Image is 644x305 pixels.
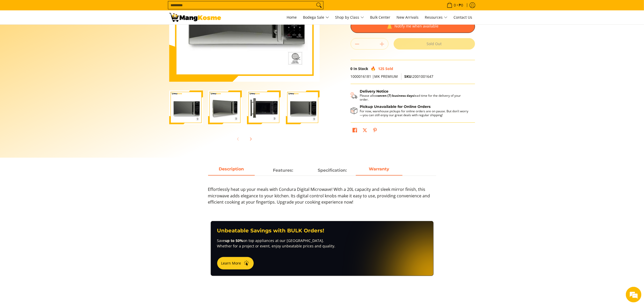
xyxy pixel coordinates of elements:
[3,142,99,160] textarea: Type your message and hit 'Enter'
[354,66,369,71] span: In Stock
[287,15,297,20] span: Home
[371,127,379,135] a: Pin on Pinterest
[284,10,300,24] a: Home
[30,65,72,118] span: We're online!
[217,238,427,249] p: Save on top appliances at our [GEOGRAPHIC_DATA]. Whether for a project or event, enjoy unbeatable...
[405,74,413,79] span: SKU:
[169,91,203,124] img: 20-liter-digital-microwave-oven-silver-full-front-view-mang-kosme
[445,2,465,8] span: •
[217,257,254,269] button: Learn More
[394,10,421,24] a: New Arrivals
[303,14,329,21] span: Bodega Sale
[405,74,434,79] span: 2001001647
[351,127,358,135] a: Share on Facebook
[273,168,293,173] strong: Features:
[226,10,475,24] nav: Main Menu
[211,221,434,276] a: Unbeatable Savings with BULK Orders! Saveup to 50%on top appliances at our [GEOGRAPHIC_DATA]. Whe...
[360,104,431,109] strong: Pickup Unavailable for Online Orders
[169,13,221,22] img: Checkout the 20L Condura Digital Microwave Oven (Premium) l Mang Kosme
[369,167,389,171] strong: Warranty
[370,15,391,20] span: Bulk Center
[301,10,332,24] a: Bodega Sale
[247,91,281,124] img: Condura 20L Digital Microwave Oven, Silver (Premium)-3
[333,10,367,24] a: Shop by Class
[27,29,87,36] div: Chat with us now
[315,1,323,9] button: Search
[458,3,464,7] span: ₱0
[335,14,364,21] span: Shop by Class
[217,227,427,234] h3: Unbeatable Savings with BULK Orders!
[225,238,243,243] strong: up to 50%
[422,10,450,24] a: Resources
[451,10,475,24] a: Contact Us
[360,89,389,94] strong: Delivery Notice
[378,66,385,71] span: 125
[453,3,457,7] span: 0
[386,66,393,71] span: Sold
[318,168,347,173] strong: Specification:
[360,109,470,117] p: For now, warehouse pickups for online orders are on pause. But don’t worry—you can still enjoy ou...
[85,3,97,15] div: Minimize live chat window
[208,91,242,124] img: Condura 20L Digital Microwave Oven, Silver (Premium)-2
[425,14,448,21] span: Resources
[351,89,470,102] button: Shipping & Delivery
[208,166,255,176] a: Description
[356,166,402,176] a: Description 3
[260,166,307,176] a: Description 1
[208,166,255,175] span: Description
[360,94,470,101] p: Please allow lead time for the delivery of your order.
[368,10,393,24] a: Bulk Center
[286,91,320,124] img: Condura 20L Digital Microwave Oven, Silver (Premium)-4
[361,127,369,135] a: Post on X
[397,15,419,20] span: New Arrivals
[245,133,256,145] button: Next
[351,66,353,71] span: 0
[208,176,436,211] div: Description
[454,15,472,20] span: Contact Us
[309,166,356,176] a: Description 2
[208,186,436,211] p: Effortlessly heat up your meals with Condura Digital Microwave! With a 20L capacity and sleek mir...
[351,74,398,79] span: 1000016181 |MK PREMIUM
[378,93,414,98] strong: seven (7) business days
